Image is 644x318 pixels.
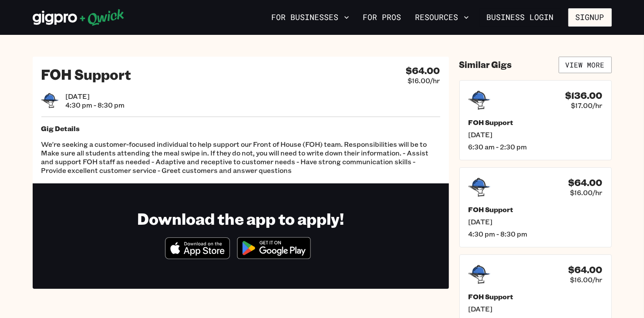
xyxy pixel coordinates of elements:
span: $17.00/hr [571,101,603,110]
h5: FOH Support [469,292,603,301]
span: $16.00/hr [408,76,440,85]
a: $64.00$16.00/hrFOH Support[DATE]4:30 pm - 8:30 pm [459,167,612,247]
h5: FOH Support [469,205,603,214]
span: [DATE] [469,217,603,226]
button: Resources [412,10,472,25]
h2: FOH Support [41,65,131,83]
h5: Gig Details [41,124,440,133]
a: For Pros [360,10,405,25]
span: 4:30 pm - 8:30 pm [66,101,125,109]
span: [DATE] [469,304,603,313]
h4: $64.00 [406,65,440,76]
h4: Similar Gigs [459,59,512,70]
a: View More [559,57,612,73]
span: $16.00/hr [570,188,603,197]
h4: $136.00 [566,90,603,101]
a: $136.00$17.00/hrFOH Support[DATE]6:30 am - 2:30 pm [459,80,612,160]
h4: $64.00 [569,177,603,188]
h4: $64.00 [569,264,603,275]
span: 4:30 pm - 8:30 pm [469,230,603,238]
a: Business Login [479,8,561,27]
h1: Download the app to apply! [137,209,344,228]
span: [DATE] [469,130,603,139]
h5: FOH Support [469,118,603,127]
span: 6:30 am - 2:30 pm [469,142,603,151]
a: Download on the App Store [165,252,230,261]
span: $16.00/hr [570,275,603,284]
button: Signup [568,8,612,27]
img: Get it on Google Play [232,232,316,264]
p: We're seeking a customer-focused individual to help support our Front of House (FOH) team. Respon... [41,140,440,175]
span: [DATE] [66,92,125,101]
button: For Businesses [268,10,353,25]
